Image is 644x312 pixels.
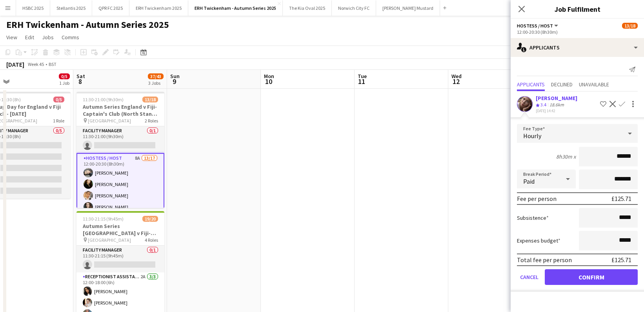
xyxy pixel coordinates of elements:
[517,269,542,285] button: Cancel
[88,237,131,243] span: [GEOGRAPHIC_DATA]
[450,77,462,86] span: 12
[76,103,164,117] h3: Autumn Series England v Fiji- Captain's Club (North Stand) - [DATE]
[517,214,549,221] label: Subsistence
[76,126,164,153] app-card-role: Facility Manager0/111:30-21:00 (9h30m)
[22,32,37,42] a: Edit
[551,82,573,87] span: Declined
[76,223,164,237] h3: Autumn Series [GEOGRAPHIC_DATA] v Fiji- Gate 1 (East Stand) - [DATE]
[536,95,577,102] div: [PERSON_NAME]
[6,34,17,41] span: View
[49,61,56,67] div: BST
[92,0,129,16] button: QPR FC 2025
[536,108,577,113] div: [DATE] 14:42
[75,77,85,86] span: 8
[58,32,82,42] a: Comms
[332,0,376,16] button: Norwich City FC
[283,0,332,16] button: The Kia Oval 2025
[76,246,164,272] app-card-role: Facility Manager0/111:30-21:15 (9h45m)
[76,92,164,208] app-job-card: 11:30-21:00 (9h30m)13/18Autumn Series England v Fiji- Captain's Club (North Stand) - [DATE] [GEOG...
[579,82,609,87] span: Unavailable
[263,77,274,86] span: 10
[142,97,158,102] span: 13/18
[53,97,64,102] span: 0/5
[145,118,158,124] span: 2 Roles
[517,195,557,203] div: Fee per person
[25,34,34,41] span: Edit
[83,216,124,222] span: 11:30-21:15 (9h45m)
[545,269,638,285] button: Confirm
[88,118,131,124] span: [GEOGRAPHIC_DATA]
[548,102,566,108] div: 18.6km
[142,216,158,222] span: 19/20
[517,256,572,264] div: Total fee per person
[622,23,638,29] span: 13/18
[517,23,559,29] button: Hostess / Host
[76,73,85,80] span: Sat
[129,0,188,16] button: ERH Twickenham 2025
[451,73,462,80] span: Wed
[62,34,79,41] span: Comms
[6,19,169,31] h1: ERH Twickenham - Autumn Series 2025
[188,0,283,16] button: ERH Twickenham - Autumn Series 2025
[523,132,541,140] span: Hourly
[59,73,70,79] span: 0/5
[148,80,163,86] div: 3 Jobs
[50,0,92,16] button: Stellantis 2025
[511,4,644,14] h3: Job Fulfilment
[169,77,180,86] span: 9
[170,73,180,80] span: Sun
[511,38,644,57] div: Applicants
[39,32,57,42] a: Jobs
[358,73,367,80] span: Tue
[611,256,631,264] div: £125.71
[357,77,367,86] span: 11
[145,237,158,243] span: 4 Roles
[376,0,440,16] button: [PERSON_NAME] Mustard
[6,60,24,68] div: [DATE]
[83,97,124,102] span: 11:30-21:00 (9h30m)
[59,80,69,86] div: 1 Job
[148,73,164,79] span: 37/43
[611,195,631,203] div: £125.71
[523,177,535,185] span: Paid
[540,102,546,108] span: 3.4
[517,23,553,29] span: Hostess / Host
[53,118,64,124] span: 1 Role
[16,0,50,16] button: HSBC 2025
[264,73,274,80] span: Mon
[517,82,545,87] span: Applicants
[517,29,638,35] div: 12:00-20:30 (8h30m)
[26,61,45,67] span: Week 45
[3,32,20,42] a: View
[556,153,576,160] div: 8h30m x
[517,237,560,244] label: Expenses budget
[42,34,54,41] span: Jobs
